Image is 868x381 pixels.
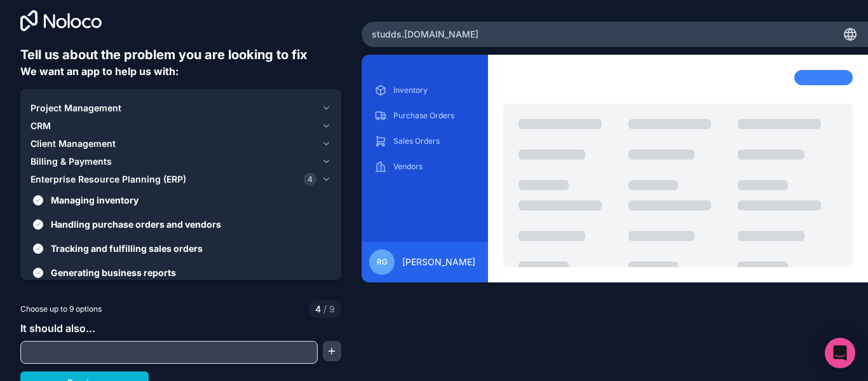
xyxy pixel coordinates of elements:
[33,268,43,278] button: Generating business reports
[51,242,329,255] span: Tracking and fulfilling sales orders
[31,135,331,153] button: Client Management
[304,173,316,186] span: 4
[393,162,475,172] p: Vendors
[377,257,388,267] span: RG
[402,256,475,268] span: [PERSON_NAME]
[393,111,475,121] p: Purchase Orders
[31,102,121,114] span: Project Management
[372,80,478,232] div: scrollable content
[323,303,327,314] span: /
[31,99,331,117] button: Project Management
[825,338,855,368] div: Open Intercom Messenger
[33,244,43,254] button: Tracking and fulfilling sales orders
[20,322,95,335] span: It should also...
[51,218,329,231] span: Handling purchase orders and vendors
[31,155,112,168] span: Billing & Payments
[31,120,51,132] span: CRM
[51,193,329,207] span: Managing inventory
[31,173,186,186] span: Enterprise Resource Planning (ERP)
[31,188,331,284] div: Enterprise Resource Planning (ERP)4
[31,117,331,135] button: CRM
[393,136,475,146] p: Sales Orders
[20,65,179,78] span: We want an app to help us with:
[33,195,43,205] button: Managing inventory
[321,303,335,315] span: 9
[20,46,341,64] h6: Tell us about the problem you are looking to fix
[372,28,478,41] span: studds .[DOMAIN_NAME]
[20,303,102,315] span: Choose up to 9 options
[315,303,321,315] span: 4
[31,153,331,170] button: Billing & Payments
[393,85,475,95] p: Inventory
[31,170,331,188] button: Enterprise Resource Planning (ERP)4
[31,137,116,150] span: Client Management
[51,266,329,279] span: Generating business reports
[33,219,43,230] button: Handling purchase orders and vendors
